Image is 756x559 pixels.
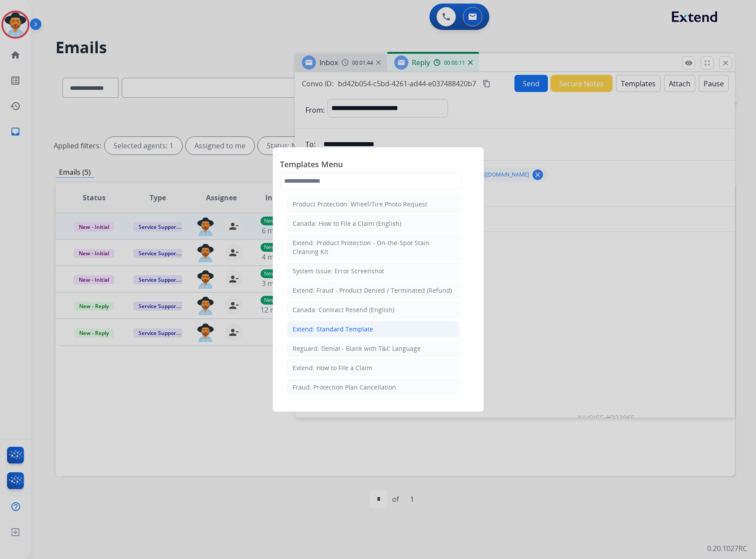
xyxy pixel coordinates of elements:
[293,325,373,334] div: Extend: Standard Template
[280,158,477,172] span: Templates Menu
[293,383,396,392] div: Fraud: Protection Plan Cancellation
[293,305,394,314] div: Canada: Contract Resend (English)
[293,219,401,228] div: Canada: How to File a Claim (English)
[293,239,454,256] div: Extend: Product Protection - On-the-Spot Stain Cleaning Kit
[293,200,427,209] div: Product Protection: Wheel/Tire Photo Request
[293,286,452,295] div: Extend: Fraud - Product Denied / Terminated (Refund)
[293,364,372,372] div: Extend: How to File a Claim
[293,344,421,353] div: Reguard: Denial - Blank with T&C Language
[293,267,384,276] div: System Issue: Error Screenshot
